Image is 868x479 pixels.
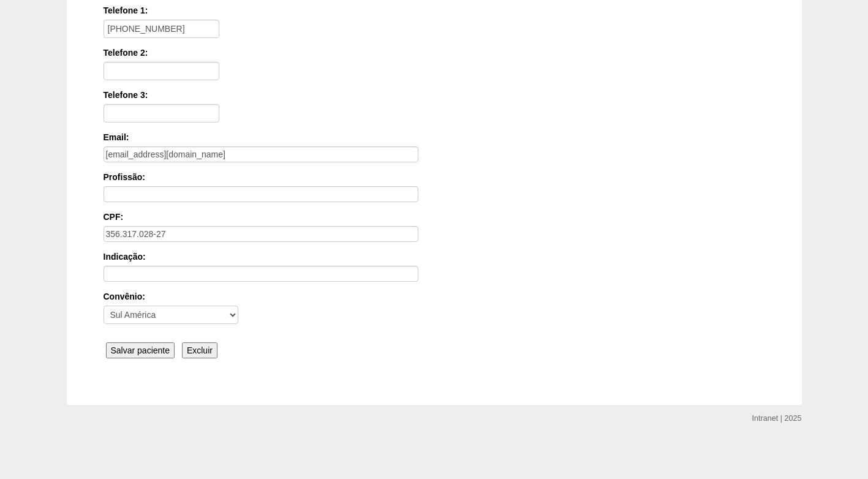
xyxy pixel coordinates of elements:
input: Salvar paciente [106,342,175,358]
label: Convênio: [104,290,765,303]
div: Intranet | 2025 [752,412,802,424]
input: Excluir [182,342,217,358]
label: Telefone 1: [104,4,765,17]
label: Email: [104,131,765,143]
label: CPF: [104,211,765,223]
label: Telefone 3: [104,89,765,101]
label: Indicação: [104,251,765,263]
label: Profissão: [104,171,765,183]
label: Telefone 2: [104,47,765,59]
